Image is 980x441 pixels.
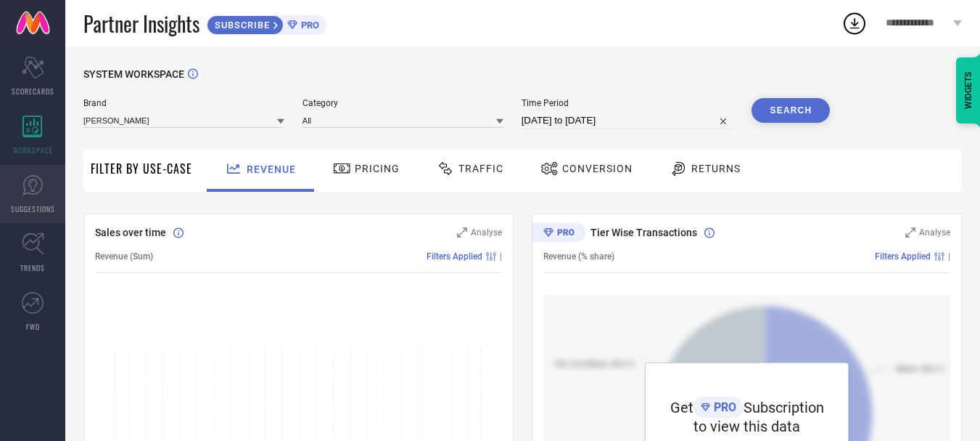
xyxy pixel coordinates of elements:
[562,163,633,174] span: Conversion
[670,399,693,416] span: Get
[590,227,697,238] span: Tier Wise Transactions
[522,112,734,129] input: Select time period
[471,227,502,238] span: Analyse
[355,163,400,174] span: Pricing
[543,251,614,262] span: Revenue (% share)
[26,321,40,332] span: FWD
[691,163,741,174] span: Returns
[91,160,192,177] span: Filter By Use-Case
[522,98,734,108] span: Time Period
[207,12,326,35] a: SUBSCRIBEPRO
[12,86,54,97] span: SCORECARDS
[752,98,830,123] button: Search
[247,163,296,175] span: Revenue
[302,98,503,108] span: Category
[297,20,319,31] span: PRO
[457,227,467,238] svg: Zoom
[427,251,482,262] span: Filters Applied
[500,251,502,262] span: |
[744,399,824,416] span: Subscription
[710,400,736,414] span: PRO
[83,98,284,108] span: Brand
[83,68,184,80] span: SYSTEM WORKSPACE
[95,227,166,238] span: Sales over time
[83,9,199,39] span: Partner Insights
[20,262,45,273] span: TRENDS
[11,203,55,214] span: SUGGESTIONS
[458,163,503,174] span: Traffic
[841,10,868,36] div: Open download list
[13,145,53,155] span: WORKSPACE
[875,251,931,262] span: Filters Applied
[95,251,153,262] span: Revenue (Sum)
[919,227,950,238] span: Analyse
[532,223,585,245] div: Premium
[207,20,273,31] span: SUBSCRIBE
[948,251,950,262] span: |
[905,227,915,238] svg: Zoom
[693,418,800,435] span: to view this data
